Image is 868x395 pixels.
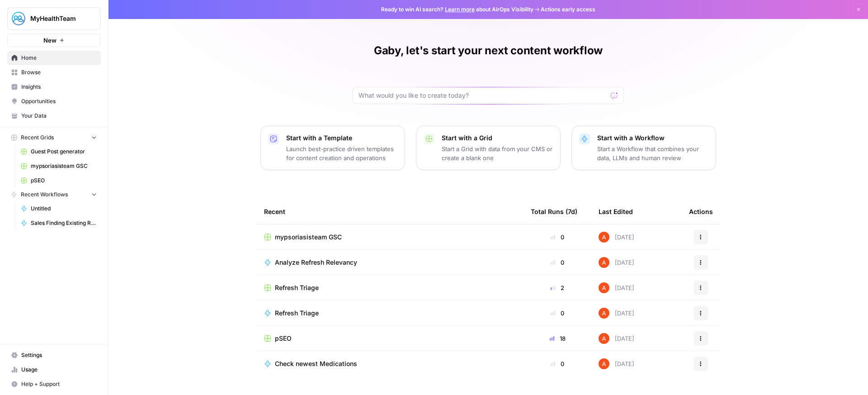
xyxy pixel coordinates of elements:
img: cje7zb9ux0f2nqyv5qqgv3u0jxek [599,282,609,293]
span: pSEO [275,334,292,343]
button: Help + Support [7,377,101,391]
img: cje7zb9ux0f2nqyv5qqgv3u0jxek [599,358,609,369]
div: Recent [264,199,516,224]
button: New [7,33,101,47]
span: Help + Support [21,380,97,388]
div: [DATE] [599,358,634,369]
span: Browse [21,68,97,76]
div: 0 [531,233,584,242]
a: Refresh Triage [264,309,516,318]
span: Sales Finding Existing Relevant Content [31,219,97,227]
div: 0 [531,359,584,368]
button: Start with a GridStart a Grid with data from your CMS or create a blank one [416,126,561,170]
span: Actions early access [541,5,595,14]
input: What would you like to create today? [359,91,607,100]
img: cje7zb9ux0f2nqyv5qqgv3u0jxek [599,333,609,344]
a: Guest Post generator [17,144,101,159]
a: Sales Finding Existing Relevant Content [17,216,101,230]
div: Actions [689,199,713,224]
div: 2 [531,283,584,292]
span: pSEO [31,176,97,185]
div: Last Edited [599,199,633,224]
div: [DATE] [599,308,634,319]
span: Analyze Refresh Relevancy [275,258,357,267]
a: Check newest Medications [264,359,516,368]
img: cje7zb9ux0f2nqyv5qqgv3u0jxek [599,308,609,319]
span: Guest Post generator [31,148,97,156]
span: Recent Grids [21,133,54,142]
img: cje7zb9ux0f2nqyv5qqgv3u0jxek [599,232,609,243]
a: Analyze Refresh Relevancy [264,258,516,267]
a: pSEO [264,334,516,343]
p: Start with a Workflow [597,133,708,143]
button: Recent Grids [7,131,101,144]
div: 18 [531,334,584,343]
span: Untitled [31,205,97,213]
div: [DATE] [599,257,634,268]
img: MyHealthTeam Logo [10,10,27,27]
p: Start with a Grid [442,133,553,143]
span: Usage [21,366,97,374]
a: Home [7,51,101,65]
a: Settings [7,348,101,362]
span: MyHealthTeam [30,14,85,23]
a: mypsoriasisteam GSC [264,233,516,242]
div: Total Runs (7d) [531,199,577,224]
span: mypsoriasisteam GSC [275,233,342,242]
span: New [43,36,57,45]
a: Your Data [7,109,101,123]
p: Start a Grid with data from your CMS or create a blank one [442,144,553,162]
div: [DATE] [599,232,634,243]
span: Check newest Medications [275,359,357,368]
a: Insights [7,80,101,94]
span: Recent Workflows [21,190,68,199]
a: Opportunities [7,94,101,109]
div: 0 [531,258,584,267]
span: mypsoriasisteam GSC [31,162,97,170]
span: Refresh Triage [275,309,319,318]
button: Start with a TemplateLaunch best-practice driven templates for content creation and operations [260,126,405,170]
button: Recent Workflows [7,188,101,201]
img: cje7zb9ux0f2nqyv5qqgv3u0jxek [599,257,609,268]
div: 0 [531,309,584,318]
h1: Gaby, let's start your next content workflow [374,43,603,58]
span: Your Data [21,112,97,120]
a: Browse [7,65,101,80]
a: mypsoriasisteam GSC [17,159,101,173]
p: Start a Workflow that combines your data, LLMs and human review [597,144,708,162]
p: Start with a Template [286,133,397,143]
a: Learn more [445,6,475,13]
a: Usage [7,362,101,377]
span: Opportunities [21,97,97,105]
button: Start with a WorkflowStart a Workflow that combines your data, LLMs and human review [571,126,716,170]
div: [DATE] [599,282,634,293]
a: pSEO [17,173,101,188]
span: Refresh Triage [275,283,319,292]
span: Insights [21,83,97,91]
a: Untitled [17,201,101,216]
div: [DATE] [599,333,634,344]
span: Ready to win AI search? about AirOps Visibility [381,5,533,14]
span: Settings [21,351,97,359]
p: Launch best-practice driven templates for content creation and operations [286,144,397,162]
span: Home [21,54,97,62]
button: Workspace: MyHealthTeam [7,7,101,30]
a: Refresh Triage [264,283,516,292]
